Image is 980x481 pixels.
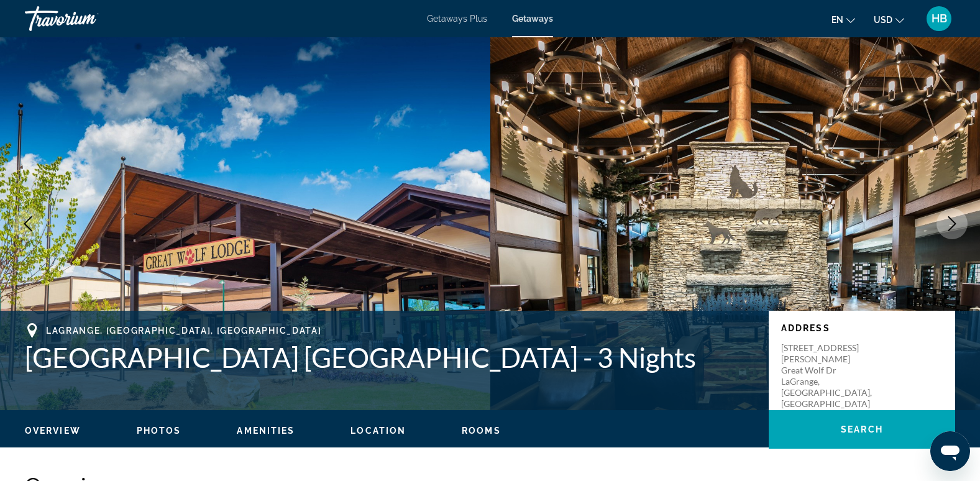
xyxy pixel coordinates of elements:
[25,341,756,373] h1: [GEOGRAPHIC_DATA] [GEOGRAPHIC_DATA] - 3 Nights
[923,6,955,32] button: User Menu
[512,14,553,24] a: Getaways
[25,2,149,35] a: Travorium
[427,14,487,24] a: Getaways Plus
[831,11,855,29] button: Change language
[237,425,295,436] button: Amenities
[781,342,881,410] p: [STREET_ADDRESS][PERSON_NAME] Great Wolf Dr LaGrange, [GEOGRAPHIC_DATA], [GEOGRAPHIC_DATA]
[932,12,947,25] span: HB
[350,425,406,436] button: Location
[936,208,968,239] button: Next image
[874,15,892,25] span: USD
[831,15,843,25] span: en
[25,425,81,436] button: Overview
[12,208,44,239] button: Previous image
[137,425,181,436] button: Photos
[46,326,321,336] span: LaGrange, [GEOGRAPHIC_DATA], [GEOGRAPHIC_DATA]
[874,11,904,29] button: Change currency
[769,410,955,449] button: Search
[841,424,883,434] span: Search
[462,425,501,436] button: Rooms
[930,431,970,471] iframe: Button to launch messaging window
[781,323,943,333] p: Address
